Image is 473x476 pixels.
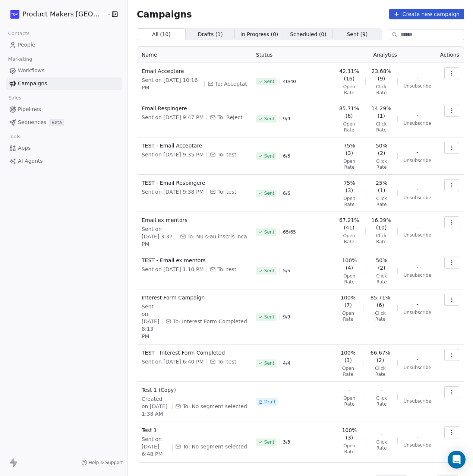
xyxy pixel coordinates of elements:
span: To: Acceptat [215,80,247,88]
span: - [416,263,418,271]
span: Click Rate [372,395,391,407]
span: Scheduled ( 0 ) [290,31,327,38]
a: Campaigns [6,77,122,90]
th: Status [252,47,335,63]
span: Test 1 (Copy) [142,386,247,394]
div: Open Intercom Messenger [448,451,466,469]
span: To: Nu s-au inscris inca [187,233,247,240]
span: Unsubscribe [404,195,431,201]
span: Email Respingere [142,105,247,112]
span: Workflows [18,67,45,74]
span: TEST - Email Respingere [142,179,247,187]
span: Sent [264,190,274,196]
span: Sent [264,116,274,122]
span: People [18,41,35,49]
button: Create new campaign [389,9,464,19]
span: 100% (3) [339,426,360,441]
a: Pipelines [6,103,122,115]
span: - [416,186,418,193]
th: Name [137,47,252,63]
span: - [416,111,418,119]
span: To: No segment selected [183,403,247,410]
span: Sent on [DATE] 9:35 PM [142,151,204,158]
span: Sent [264,79,274,85]
span: Unsubscribe [404,158,431,164]
span: TEST - Email Acceptare [142,142,247,149]
span: Unsubscribe [404,398,431,404]
span: 67.21% (41) [339,216,359,231]
span: Unsubscribe [404,365,431,371]
span: To: test [217,266,236,273]
span: - [416,74,418,82]
span: Draft [264,399,275,405]
span: Drafts ( 1 ) [198,31,223,38]
span: - [416,301,418,308]
span: 85.71% (6) [369,294,391,309]
span: Unsubscribe [404,120,431,126]
span: Apps [18,144,31,152]
span: Click Rate [369,365,391,377]
span: Click Rate [372,196,391,207]
span: To: test [217,151,236,158]
a: People [6,39,122,51]
span: 75% (3) [339,179,360,194]
span: Tools [5,131,23,142]
span: Pipelines [18,105,41,113]
span: 100% (4) [339,257,360,272]
a: Apps [6,142,122,154]
a: Help & Support [81,460,123,466]
span: Unsubscribe [404,442,431,448]
span: Click Rate [372,439,391,451]
span: AI Agents [18,157,43,165]
span: Campaigns [18,80,47,88]
span: 65 / 65 [283,229,296,235]
span: Sent on [DATE] 3:37 PM [142,225,174,248]
span: Beta [49,119,64,126]
span: 40 / 40 [283,79,296,85]
span: 6 / 6 [283,190,290,196]
span: Click Rate [371,233,391,245]
span: 9 / 9 [283,314,290,320]
img: logo-pm-flat-whiteonblue@2x.png [10,10,19,19]
span: Sent [264,229,274,235]
span: Campaigns [137,9,192,19]
a: AI Agents [6,155,122,167]
span: 75% (3) [339,142,360,157]
span: Sent [264,268,274,274]
span: Help & Support [89,460,123,466]
span: Click Rate [372,158,391,170]
span: Unsubscribe [404,83,431,89]
span: Created on [DATE] 1:38 AM [142,395,169,418]
span: To: test [217,358,236,365]
span: 50% (2) [372,142,391,157]
span: Open Rate [339,395,360,407]
span: Click Rate [372,273,391,285]
span: 4 / 4 [283,360,290,366]
span: Sent on [DATE] 6:48 PM [142,435,169,458]
span: Unsubscribe [404,310,431,315]
span: 16.39% (10) [371,216,391,231]
span: To: No segment selected [183,443,247,450]
span: Contacts [5,28,33,39]
span: 66.67% (2) [369,349,391,364]
span: Sent [264,314,274,320]
span: Test 1 [142,426,247,434]
th: Analytics [335,47,436,63]
span: 85.71% (6) [339,105,359,120]
span: - [381,430,382,438]
span: 14.29% (1) [371,105,391,120]
span: Sent [264,439,274,445]
span: Open Rate [339,233,359,245]
span: Unsubscribe [404,272,431,278]
span: 23.68% (9) [372,67,391,82]
span: Sent on [DATE] 6:40 PM [142,358,204,365]
span: Sent on [DATE] 8:13 PM [142,303,160,340]
span: To: test [217,188,236,196]
span: 100% (3) [339,349,357,364]
span: TEST - Email ex mentors [142,257,247,264]
span: 100% (7) [339,294,357,309]
span: Sent ( 9 ) [347,31,368,38]
span: Sales [5,92,25,104]
span: 42.11% (16) [339,67,359,82]
span: Sent [264,153,274,159]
